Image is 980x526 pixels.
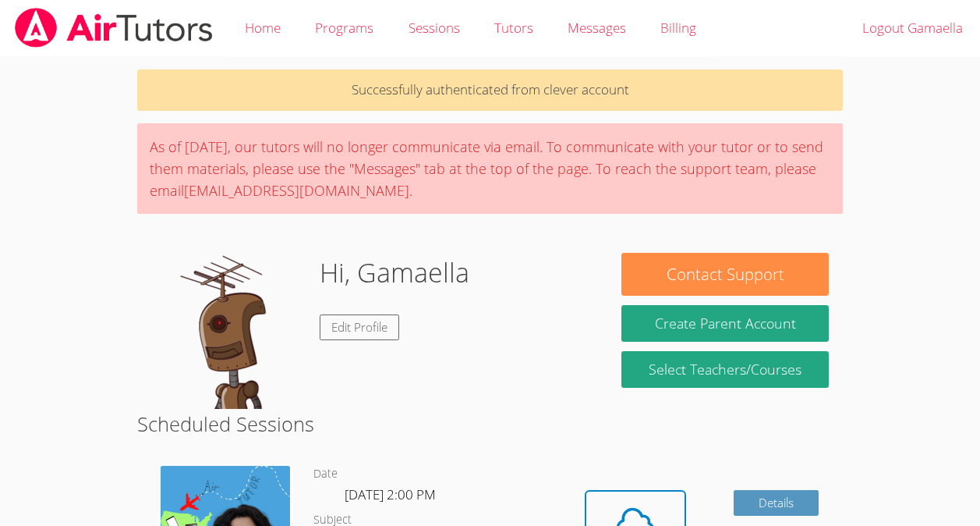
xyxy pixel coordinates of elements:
div: As of [DATE], our tutors will no longer communicate via email. To communicate with your tutor or ... [137,123,843,214]
dt: Date [313,464,338,484]
img: airtutors_banner-c4298cdbf04f3fff15de1276eac7730deb9818008684d7c2e4769d2f7ddbe033.png [13,8,214,48]
a: Details [734,490,819,516]
a: Select Teachers/Courses [621,351,828,388]
a: Edit Profile [320,315,399,340]
button: Create Parent Account [621,305,828,342]
p: Successfully authenticated from clever account [137,69,843,111]
h2: Scheduled Sessions [137,409,843,439]
span: [DATE] 2:00 PM [345,485,436,503]
button: Contact Support [621,253,828,296]
h1: Hi, Gamaella [320,253,469,293]
img: default.png [151,253,307,409]
span: Messages [568,19,626,37]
